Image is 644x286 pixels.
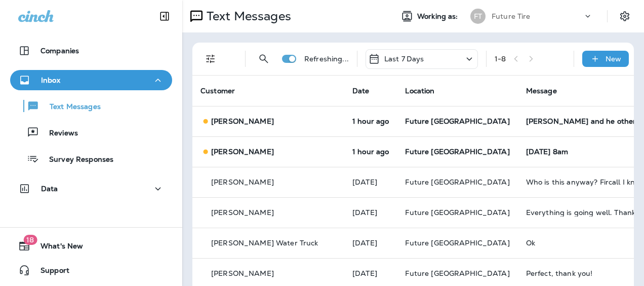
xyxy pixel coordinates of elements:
button: 18What's New [10,236,172,256]
button: Survey Responses [10,148,172,169]
span: Future [GEOGRAPHIC_DATA] [405,208,509,217]
p: Survey Responses [39,155,113,165]
div: FT [470,9,486,24]
p: Reviews [39,129,78,138]
span: Support [30,266,69,278]
span: Future [GEOGRAPHIC_DATA] [405,147,509,156]
button: Companies [10,41,172,61]
button: Data [10,178,172,199]
span: What's New [30,242,83,254]
span: Location [405,86,434,95]
button: Support [10,260,172,280]
span: Future [GEOGRAPHIC_DATA] [405,269,509,278]
p: Companies [41,47,79,55]
button: Filters [200,49,221,69]
span: 18 [23,235,37,245]
p: Text Messages [39,102,101,112]
p: Future Tire [492,12,531,20]
p: Inbox [41,76,60,84]
span: Future [GEOGRAPHIC_DATA] [405,238,509,247]
p: Sep 19, 2025 10:36 AM [352,269,389,277]
p: Sep 26, 2025 08:27 AM [352,117,389,125]
p: [PERSON_NAME] [211,178,274,186]
p: New [606,55,621,63]
span: Working as: [417,12,460,21]
button: Collapse Sidebar [150,6,179,26]
p: [PERSON_NAME] [211,208,274,217]
p: [PERSON_NAME] [211,117,274,125]
p: Sep 23, 2025 03:07 PM [352,178,389,186]
span: Future [GEOGRAPHIC_DATA] [405,117,509,126]
p: Sep 23, 2025 08:25 AM [352,208,389,217]
p: [PERSON_NAME] [211,269,274,277]
p: Data [41,185,58,193]
button: Search Messages [254,49,274,69]
button: Settings [616,7,634,25]
p: [PERSON_NAME] Water Truck [211,239,318,247]
span: Customer [200,86,235,95]
p: [PERSON_NAME] [211,148,274,156]
p: Refreshing... [304,55,349,63]
span: Date [352,86,370,95]
button: Text Messages [10,95,172,117]
span: Future [GEOGRAPHIC_DATA] [405,177,509,187]
span: Message [526,86,557,95]
button: Reviews [10,122,172,143]
div: 1 - 8 [495,55,506,63]
p: Sep 26, 2025 08:26 AM [352,148,389,156]
button: Inbox [10,70,172,90]
p: Sep 20, 2025 04:20 PM [352,239,389,247]
p: Last 7 Days [384,55,424,63]
p: Text Messages [203,9,291,24]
